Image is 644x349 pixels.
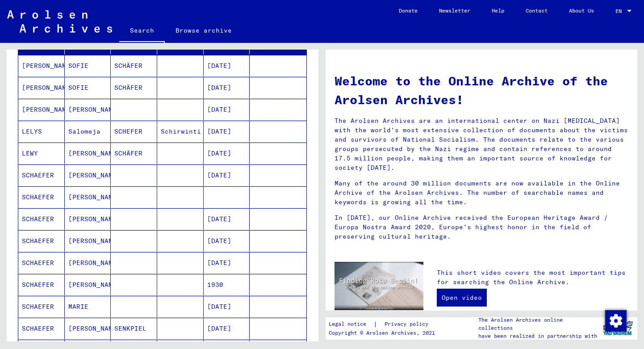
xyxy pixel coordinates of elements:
[615,8,622,14] mat-select-trigger: EN
[204,230,250,252] mat-cell: [DATE]
[605,310,627,332] img: Zustimmung ändern
[65,77,111,98] mat-cell: SOFIE
[18,230,65,252] mat-cell: SCHAEFER
[18,55,65,76] mat-cell: [PERSON_NAME]
[204,99,250,120] mat-cell: [DATE]
[65,55,111,76] mat-cell: SOFIE
[478,332,598,340] p: have been realized in partnership with
[65,186,111,208] mat-cell: [PERSON_NAME]
[65,143,111,164] mat-cell: [PERSON_NAME]
[65,164,111,186] mat-cell: [PERSON_NAME]
[18,121,65,142] mat-cell: LELYS
[111,121,157,142] mat-cell: SCHEFER
[111,77,157,98] mat-cell: SCHÄFER
[204,121,250,142] mat-cell: [DATE]
[601,317,635,339] img: yv_logo.png
[335,262,423,310] img: video.jpg
[437,289,487,307] a: Open video
[65,230,111,252] mat-cell: [PERSON_NAME]
[329,320,373,329] a: Legal notice
[377,320,439,329] a: Privacy policy
[204,318,250,339] mat-cell: [DATE]
[329,329,439,337] p: Copyright © Arolsen Archives, 2021
[18,252,65,273] mat-cell: SCHAEFER
[18,77,65,98] mat-cell: [PERSON_NAME]
[18,208,65,230] mat-cell: SCHAEFER
[335,213,628,241] p: In [DATE], our Online Archive received the European Heritage Award / Europa Nostra Award 2020, Eu...
[329,320,439,329] div: |
[18,143,65,164] mat-cell: LEWY
[335,71,628,109] h1: Welcome to the Online Archive of the Arolsen Archives!
[18,164,65,186] mat-cell: SCHAEFER
[204,208,250,230] mat-cell: [DATE]
[65,296,111,317] mat-cell: MARIE
[65,274,111,295] mat-cell: [PERSON_NAME]
[335,116,628,172] p: The Arolsen Archives are an international center on Nazi [MEDICAL_DATA] with the world’s most ext...
[111,143,157,164] mat-cell: SCHÄFER
[65,99,111,120] mat-cell: [PERSON_NAME]
[204,274,250,295] mat-cell: 1930
[65,252,111,273] mat-cell: [PERSON_NAME]
[65,318,111,339] mat-cell: [PERSON_NAME]
[18,296,65,317] mat-cell: SCHAEFER
[111,55,157,76] mat-cell: SCHÄFER
[204,164,250,186] mat-cell: [DATE]
[7,10,112,33] img: Arolsen_neg.svg
[204,77,250,98] mat-cell: [DATE]
[165,20,243,41] a: Browse archive
[335,179,628,207] p: Many of the around 30 million documents are now available in the Online Archive of the Arolsen Ar...
[119,20,165,43] a: Search
[157,121,204,142] mat-cell: Schirwinti
[204,143,250,164] mat-cell: [DATE]
[18,318,65,339] mat-cell: SCHAEFER
[437,268,628,287] p: This short video covers the most important tips for searching the Online Archive.
[18,186,65,208] mat-cell: SCHAEFER
[204,296,250,317] mat-cell: [DATE]
[478,316,598,332] p: The Arolsen Archives online collections
[18,274,65,295] mat-cell: SCHAEFER
[65,208,111,230] mat-cell: [PERSON_NAME]
[65,121,111,142] mat-cell: Salomeja
[111,318,157,339] mat-cell: SENKPIEL
[18,99,65,120] mat-cell: [PERSON_NAME]
[204,55,250,76] mat-cell: [DATE]
[204,252,250,273] mat-cell: [DATE]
